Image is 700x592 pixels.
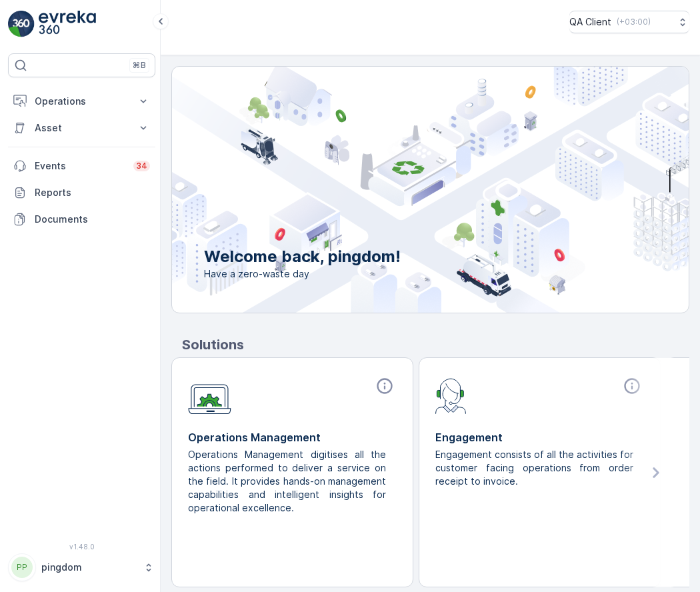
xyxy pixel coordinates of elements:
p: pingdom [41,561,137,574]
p: Operations Management digitises all the actions performed to deliver a service on the field. It p... [188,448,386,515]
p: Welcome back, pingdom! [204,246,401,267]
div: PP [11,557,33,578]
img: module-icon [188,377,231,415]
a: Reports [8,179,155,206]
button: QA Client(+03:00) [569,11,689,33]
p: ( +03:00 ) [617,17,651,27]
button: PPpingdom [8,553,155,581]
p: Events [35,159,125,173]
span: Have a zero-waste day [204,267,401,281]
span: v 1.48.0 [8,543,155,551]
p: Documents [35,213,150,226]
p: Engagement [435,429,644,445]
img: module-icon [435,377,467,414]
a: Events34 [8,153,155,179]
p: Operations [35,95,129,108]
p: 34 [136,161,147,171]
p: Reports [35,186,150,199]
a: Documents [8,206,155,233]
p: Solutions [182,335,689,355]
p: Asset [35,121,129,135]
button: Asset [8,115,155,141]
button: Operations [8,88,155,115]
p: Operations Management [188,429,397,445]
img: logo [8,11,35,37]
p: QA Client [569,15,611,29]
img: city illustration [112,67,689,313]
img: logo_light-DOdMpM7g.png [39,11,96,37]
p: ⌘B [133,60,146,71]
p: Engagement consists of all the activities for customer facing operations from order receipt to in... [435,448,633,488]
